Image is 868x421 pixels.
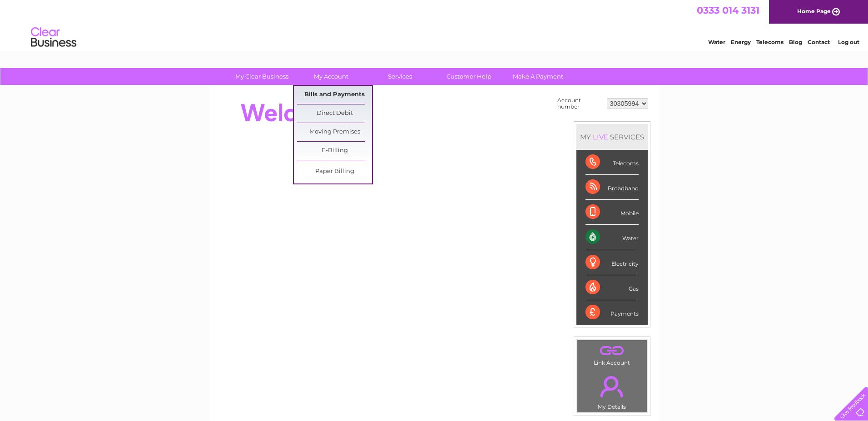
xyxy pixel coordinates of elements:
[220,5,649,44] div: Clear Business is a trading name of Verastar Limited (registered in [GEOGRAPHIC_DATA] No. 3667643...
[789,39,802,45] a: Blog
[585,300,639,325] div: Payments
[585,200,639,225] div: Mobile
[293,68,368,85] a: My Account
[297,104,372,123] a: Direct Debit
[30,24,77,51] img: logo.png
[585,175,639,200] div: Broadband
[297,142,372,160] a: E-Billing
[555,95,605,112] td: Account number
[756,39,784,45] a: Telecoms
[731,39,751,45] a: Energy
[585,225,639,250] div: Water
[591,133,610,141] div: LIVE
[297,123,372,141] a: Moving Premises
[577,340,647,368] td: Link Account
[576,124,648,150] div: MY SERVICES
[697,5,759,16] a: 0333 014 3131
[501,68,575,85] a: Make A Payment
[432,68,506,85] a: Customer Help
[585,250,639,275] div: Electricity
[708,39,725,45] a: Water
[577,368,647,413] td: My Details
[585,275,639,300] div: Gas
[224,68,299,85] a: My Clear Business
[297,86,372,104] a: Bills and Payments
[580,342,645,358] a: .
[362,68,437,85] a: Services
[585,150,639,175] div: Telecoms
[808,39,830,45] a: Contact
[297,163,372,181] a: Paper Billing
[580,371,645,402] a: .
[838,39,859,45] a: Log out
